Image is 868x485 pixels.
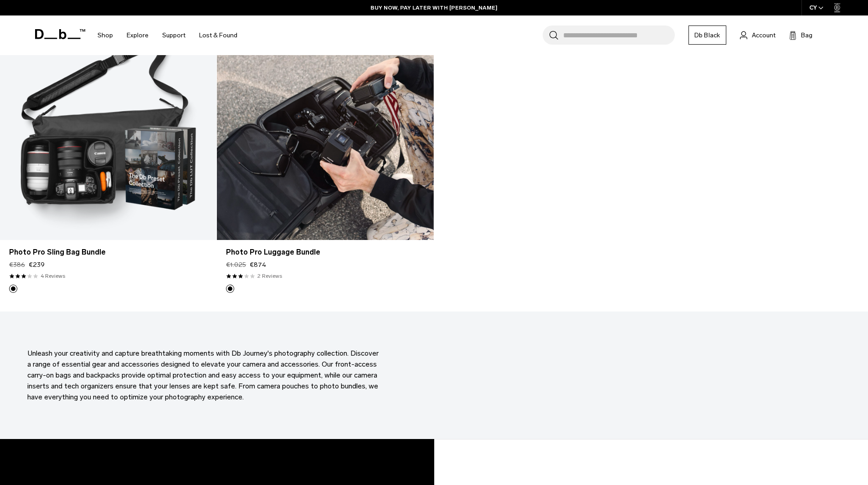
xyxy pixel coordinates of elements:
[801,31,812,40] span: Bag
[740,30,776,41] a: Account
[688,26,726,45] a: Db Black
[257,272,282,280] a: 2 reviews
[27,348,383,403] p: Unleash your creativity and capture breathtaking moments with Db Journey's photography collection...
[29,260,45,270] span: €239
[370,4,498,12] a: BUY NOW, PAY LATER WITH [PERSON_NAME]
[752,31,776,40] span: Account
[9,285,17,293] button: Black Out
[9,247,207,258] a: Photo Pro Sling Bag Bundle
[226,285,234,293] button: Black Out
[226,260,246,270] s: €1.025
[226,247,424,258] a: Photo Pro Luggage Bundle
[91,15,244,55] nav: Main Navigation
[162,19,185,51] a: Support
[199,19,237,51] a: Lost & Found
[41,272,65,280] a: 4 reviews
[98,19,113,51] a: Shop
[127,19,149,51] a: Explore
[9,260,25,270] s: €386
[250,260,266,270] span: €874
[789,30,812,41] button: Bag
